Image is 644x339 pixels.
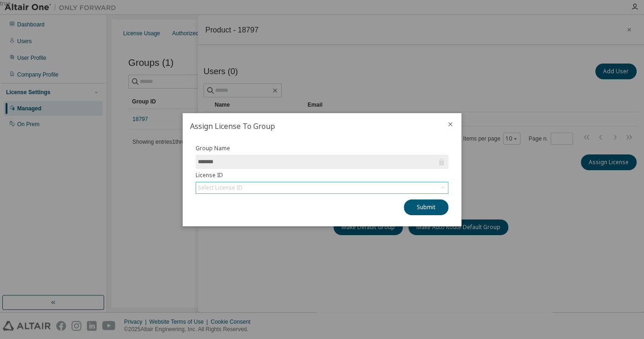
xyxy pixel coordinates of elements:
[196,145,448,152] label: Group Name
[183,113,439,139] h2: Assign License To Group
[447,121,454,128] button: close
[404,199,448,215] button: Submit
[198,184,243,192] div: Select License ID
[196,172,448,179] label: License ID
[196,182,448,193] div: Select License ID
